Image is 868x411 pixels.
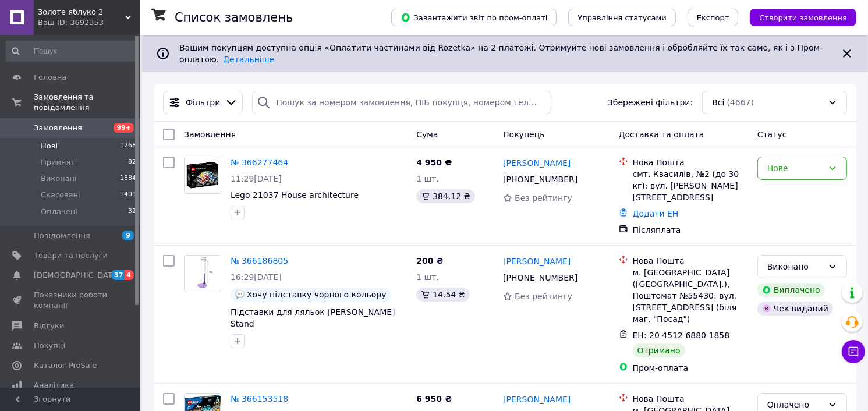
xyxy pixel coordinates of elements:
span: 1 шт. [416,174,439,183]
span: Виконані [41,173,77,184]
span: Покупці [34,341,65,351]
span: 16:29[DATE] [231,272,282,282]
span: 99+ [114,123,134,133]
a: [PERSON_NAME] [503,157,571,169]
span: 1401 [120,190,136,200]
span: Управління статусами [578,13,667,22]
div: Нова Пошта [633,157,748,168]
div: Виплачено [757,283,825,297]
span: Вашим покупцям доступна опція «Оплатити частинами від Rozetka» на 2 платежі. Отримуйте нові замов... [179,43,823,64]
button: Завантажити звіт по пром-оплаті [391,9,557,26]
span: Замовлення [184,130,236,139]
span: 1 шт. [416,272,439,282]
span: Скасовані [41,190,80,200]
div: Післяплата [633,224,748,236]
span: Завантажити звіт по пром-оплаті [401,12,547,23]
span: Головна [34,72,66,83]
a: Додати ЕН [633,209,679,218]
span: Золоте яблуко 2 [38,7,125,17]
span: 82 [128,157,136,168]
span: [DEMOGRAPHIC_DATA] [34,270,120,281]
span: Без рейтингу [515,292,572,301]
img: Фото товару [185,162,221,189]
span: Оплачені [41,207,77,217]
a: № 366186805 [231,256,288,265]
a: Lego 21037 House architecture [231,190,359,200]
a: Детальніше [223,55,274,64]
a: [PERSON_NAME] [503,394,571,405]
span: Показники роботи компанії [34,290,108,311]
span: 1268 [120,141,136,151]
span: 37 [111,270,125,280]
a: Підставки для ляльок [PERSON_NAME] Stand [231,307,395,328]
span: 11:29[DATE] [231,174,282,183]
span: 200 ₴ [416,256,443,265]
span: Замовлення [34,123,82,133]
span: Без рейтингу [515,193,572,203]
a: [PERSON_NAME] [503,256,571,267]
span: 4 [125,270,134,280]
div: Виконано [767,260,823,273]
span: (4667) [727,98,754,107]
span: Покупець [503,130,544,139]
span: Всі [712,97,724,108]
span: Аналітика [34,380,74,391]
input: Пошук [6,41,137,62]
a: № 366277464 [231,158,288,167]
div: Ваш ID: 3692353 [38,17,140,28]
div: м. [GEOGRAPHIC_DATA] ([GEOGRAPHIC_DATA].), Поштомат №55430: вул. [STREET_ADDRESS] (біля маг. "Пос... [633,267,748,325]
a: Фото товару [184,255,221,292]
span: 9 [122,231,134,240]
span: Повідомлення [34,231,90,241]
span: Створити замовлення [759,13,847,22]
span: Статус [757,130,787,139]
button: Управління статусами [568,9,676,26]
div: 384.12 ₴ [416,189,474,203]
div: Нова Пошта [633,393,748,405]
span: Доставка та оплата [619,130,704,139]
img: Фото товару [185,256,221,292]
span: Експорт [697,13,729,22]
span: ЕН: 20 4512 6880 1858 [633,331,730,340]
div: [PHONE_NUMBER] [501,270,580,286]
div: [PHONE_NUMBER] [501,171,580,187]
span: Відгуки [34,321,64,331]
div: Пром-оплата [633,362,748,374]
div: Нова Пошта [633,255,748,267]
span: Cума [416,130,438,139]
span: 4 950 ₴ [416,158,452,167]
div: Отримано [633,343,685,357]
span: 1884 [120,173,136,184]
a: Створити замовлення [738,12,856,22]
div: 14.54 ₴ [416,288,469,302]
input: Пошук за номером замовлення, ПІБ покупця, номером телефону, Email, номером накладної [252,91,551,114]
span: Замовлення та повідомлення [34,92,140,113]
span: Збережені фільтри: [608,97,693,108]
span: Хочу підставку чорного кольору [247,290,387,299]
a: № 366153518 [231,394,288,403]
span: Фільтри [186,97,220,108]
span: Каталог ProSale [34,360,97,371]
span: 6 950 ₴ [416,394,452,403]
div: смт. Квасилів, №2 (до 30 кг): вул. [PERSON_NAME][STREET_ADDRESS] [633,168,748,203]
div: Чек виданий [757,302,833,316]
img: :speech_balloon: [235,290,245,299]
div: Оплачено [767,398,823,411]
button: Експорт [688,9,739,26]
div: Нове [767,162,823,175]
button: Створити замовлення [750,9,856,26]
span: 32 [128,207,136,217]
span: Товари та послуги [34,250,108,261]
span: Прийняті [41,157,77,168]
h1: Список замовлень [175,10,293,24]
span: Нові [41,141,58,151]
button: Чат з покупцем [842,340,865,363]
a: Фото товару [184,157,221,194]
